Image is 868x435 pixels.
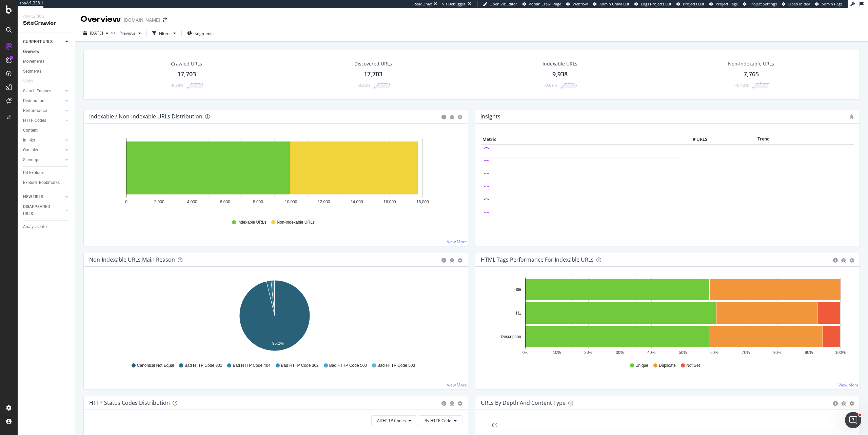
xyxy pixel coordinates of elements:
[23,193,63,201] a: NEW URLS
[682,134,709,145] th: # URLS
[23,88,51,95] div: Search Engines
[163,18,167,22] div: arrow-right-arrow-left
[735,82,749,88] div: +0.12%
[81,14,121,25] div: Overview
[351,200,363,204] text: 14,000
[481,399,566,406] div: URLs by Depth and Content Type
[716,1,738,6] span: Project Page
[679,350,687,355] text: 50%
[849,401,854,406] div: gear
[841,258,846,263] div: bug
[773,350,782,355] text: 80%
[159,31,171,36] div: Filters
[709,134,818,145] th: Trend
[253,200,263,204] text: 8,000
[458,115,462,119] div: gear
[481,256,594,263] div: HTML Tags Performance for Indexable URLs
[354,60,392,67] div: Discovered URLs
[552,70,568,79] div: 9,938
[184,363,222,368] span: Bad HTTP Code 301
[154,200,164,204] text: 2,000
[835,350,846,355] text: 100%
[441,115,446,119] div: circle-info
[23,117,46,124] div: HTTP Codes
[529,1,561,6] span: Admin Crawl Page
[425,418,451,423] span: By HTTP Code
[599,1,629,6] span: Admin Crawl List
[743,1,777,7] a: Project Settings
[481,278,852,356] svg: A chart.
[23,97,63,105] a: Distribution
[23,68,41,75] div: Segments
[516,311,521,316] text: H1
[124,17,160,23] div: [DOMAIN_NAME]
[23,137,63,144] a: Inlinks
[788,1,810,6] span: Open in dev
[137,363,174,368] span: Canonical Not Equal
[641,1,671,6] span: Logs Projects List
[23,169,44,176] div: Url Explorer
[542,60,577,67] div: Indexable URLs
[553,350,561,355] text: 10%
[749,1,777,6] span: Project Settings
[728,60,774,67] div: Non-Indexable URLs
[782,1,810,7] a: Open in dev
[442,1,467,7] div: Viz Debugger:
[371,415,417,426] button: All HTTP Codes
[647,350,655,355] text: 40%
[89,256,175,263] div: Non-Indexable URLs Main Reason
[23,48,39,55] div: Overview
[490,1,517,6] span: Open Viz Editor
[744,70,759,79] div: 7,765
[281,363,319,368] span: Bad HTTP Code 302
[683,1,704,6] span: Projects List
[501,334,521,339] text: Description
[483,1,517,7] a: Open Viz Editor
[171,82,183,88] div: -0.28%
[23,179,60,186] div: Explorer Bookmarks
[850,114,854,119] i: Admin
[364,70,382,79] div: 17,703
[481,134,682,145] th: Metric
[272,341,284,346] text: 96.2%
[458,401,462,406] div: gear
[125,200,127,204] text: 0
[237,220,266,225] span: Indexable URLs
[23,203,57,217] div: DISAPPEARED URLS
[419,415,462,426] button: By HTTP Code
[833,401,838,406] div: circle-info
[23,223,47,230] div: Analysis Info
[89,134,460,213] div: A chart.
[815,1,843,7] a: Admin Page
[593,1,629,7] a: Admin Crawl List
[23,107,63,114] a: Performance
[117,30,136,36] span: Previous
[566,1,588,7] a: Webflow
[383,200,396,204] text: 16,000
[89,113,202,120] div: Indexable / Non-Indexable URLs Distribution
[23,88,63,95] a: Search Engines
[89,399,170,406] div: HTTP Status Codes Distribution
[23,203,63,217] a: DISAPPEARED URLS
[480,112,500,121] h4: Insights
[277,220,314,225] span: Non-Indexable URLs
[89,278,460,356] svg: A chart.
[23,223,70,230] a: Analysis Info
[659,363,676,368] span: Duplicate
[441,258,446,263] div: circle-info
[709,1,738,7] a: Project Page
[447,239,467,245] a: View More
[377,418,406,423] span: All HTTP Codes
[833,258,838,263] div: circle-info
[81,28,111,39] button: [DATE]
[676,1,704,7] a: Projects List
[416,200,429,204] text: 18,000
[171,60,202,67] div: Crawled URLs
[23,156,63,164] a: Sitemaps
[23,147,63,154] a: Outlinks
[522,1,561,7] a: Admin Crawl Page
[184,28,216,39] button: Segments
[23,127,38,134] div: Content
